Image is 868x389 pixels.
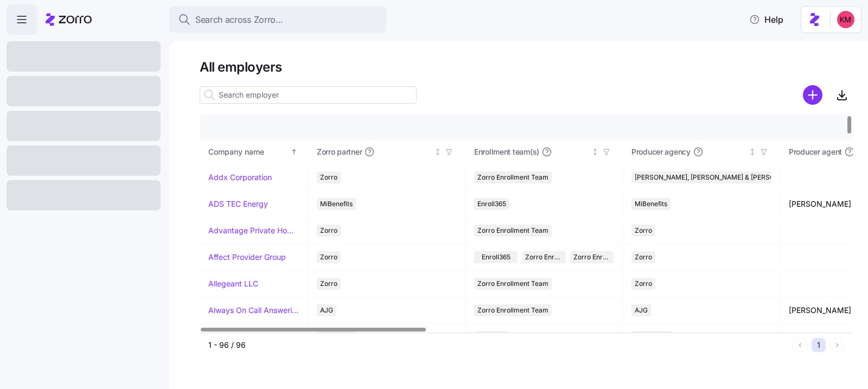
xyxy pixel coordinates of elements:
[208,278,258,289] a: Allegeant LLC
[169,7,386,33] button: Search across Zorro...
[320,225,337,237] span: Zorro
[320,251,337,263] span: Zorro
[837,11,854,28] img: 8fbd33f679504da1795a6676107ffb9e
[635,278,652,290] span: Zorro
[477,304,548,316] span: Zorro Enrollment Team
[812,338,826,352] button: 1
[631,146,691,157] span: Producer agency
[635,171,803,183] span: [PERSON_NAME], [PERSON_NAME] & [PERSON_NAME]
[208,172,272,183] a: Addx Corporation
[195,13,283,27] span: Search across Zorro...
[290,148,298,156] div: Sorted ascending
[591,148,599,156] div: Not sorted
[208,225,299,236] a: Advantage Private Home Care
[434,148,442,156] div: Not sorted
[623,139,780,164] th: Producer agencyNot sorted
[208,146,289,158] div: Company name
[320,198,353,210] span: MiBenefits
[749,148,756,156] div: Not sorted
[477,225,548,237] span: Zorro Enrollment Team
[573,251,610,263] span: Zorro Enrollment Experts
[320,278,337,290] span: Zorro
[477,278,548,290] span: Zorro Enrollment Team
[635,198,667,210] span: MiBenefits
[749,13,783,26] span: Help
[208,199,268,209] a: ADS TEC Energy
[830,338,844,352] button: Next page
[635,251,652,263] span: Zorro
[308,139,465,164] th: Zorro partnerNot sorted
[465,139,623,164] th: Enrollment team(s)Not sorted
[200,139,308,164] th: Company nameSorted ascending
[474,146,539,157] span: Enrollment team(s)
[208,331,288,342] a: American Salon Group
[200,59,853,75] h1: All employers
[789,146,842,157] span: Producer agent
[320,304,333,316] span: AJG
[208,340,789,350] div: 1 - 96 / 96
[741,9,792,30] button: Help
[525,251,562,263] span: Zorro Enrollment Team
[793,338,807,352] button: Previous page
[208,305,299,316] a: Always On Call Answering Service
[317,146,362,157] span: Zorro partner
[208,252,286,263] a: Affect Provider Group
[482,251,510,263] span: Enroll365
[635,225,652,237] span: Zorro
[635,304,648,316] span: AJG
[803,85,822,105] svg: add icon
[477,198,506,210] span: Enroll365
[200,86,417,104] input: Search employer
[320,171,337,183] span: Zorro
[477,171,548,183] span: Zorro Enrollment Team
